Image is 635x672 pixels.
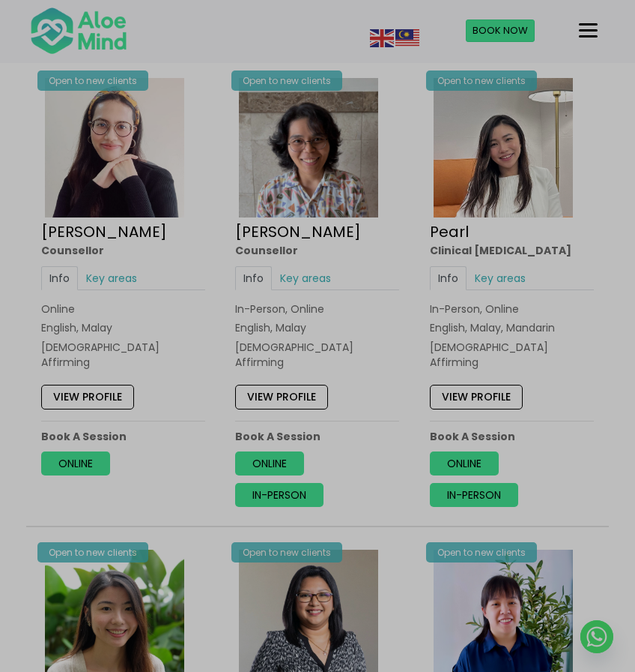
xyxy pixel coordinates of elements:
[37,70,148,91] div: Open to new clients
[41,301,205,316] div: Online
[430,451,499,475] a: Online
[231,70,342,91] div: Open to new clients
[41,243,205,258] div: Counsellor
[41,340,205,370] div: [DEMOGRAPHIC_DATA] Affirming
[235,340,399,370] div: [DEMOGRAPHIC_DATA] Affirming
[430,243,594,258] div: Clinical [MEDICAL_DATA]
[235,320,399,335] p: English, Malay
[430,221,469,242] a: Pearl
[235,451,304,475] a: Online
[235,483,323,507] a: In-person
[426,70,537,91] div: Open to new clients
[30,6,127,55] img: Aloe mind Logo
[430,320,594,335] p: English, Malay, Mandarin
[573,18,604,43] button: Menu
[235,385,328,409] a: View profile
[239,78,378,217] img: zafeera counsellor
[395,29,419,47] img: ms
[41,385,134,409] a: View profile
[37,542,148,562] div: Open to new clients
[41,451,110,475] a: Online
[370,29,394,47] img: en
[426,542,537,562] div: Open to new clients
[580,620,613,653] a: Whatsapp
[41,320,205,335] p: English, Malay
[235,266,272,290] a: Info
[467,266,534,290] a: Key areas
[370,30,395,45] a: English
[430,483,518,507] a: In-person
[231,542,342,562] div: Open to new clients
[466,19,535,42] a: Book Now
[430,301,594,316] div: In-Person, Online
[45,78,184,217] img: Therapist Photo Update
[395,30,421,45] a: Malay
[430,428,594,443] p: Book A Session
[272,266,339,290] a: Key areas
[430,340,594,370] div: [DEMOGRAPHIC_DATA] Affirming
[430,385,523,409] a: View profile
[235,221,361,242] a: [PERSON_NAME]
[434,78,573,217] img: Pearl photo
[430,266,467,290] a: Info
[235,301,399,316] div: In-Person, Online
[41,428,205,443] p: Book A Session
[235,243,399,258] div: Counsellor
[41,266,78,290] a: Info
[235,428,399,443] p: Book A Session
[473,23,528,37] span: Book Now
[78,266,145,290] a: Key areas
[41,221,167,242] a: [PERSON_NAME]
